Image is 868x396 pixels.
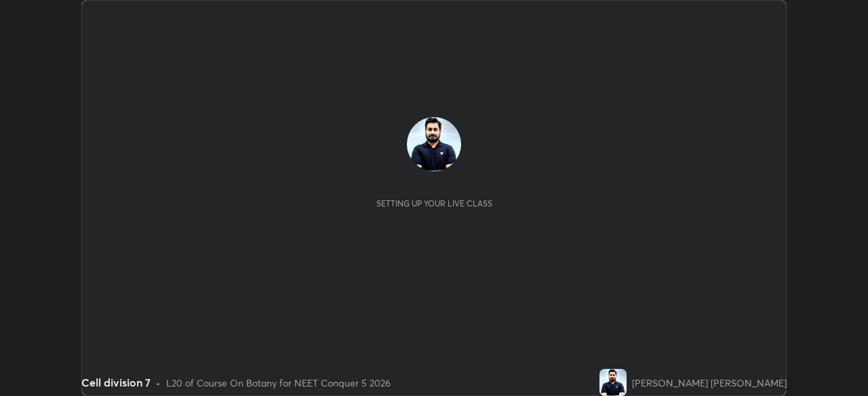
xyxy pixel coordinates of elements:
[407,117,461,171] img: 335b7041857d497d9806899c20f1597e.jpg
[81,374,151,391] div: Cell division 7
[156,376,161,390] div: •
[599,369,627,396] img: 335b7041857d497d9806899c20f1597e.jpg
[632,376,787,390] div: [PERSON_NAME] [PERSON_NAME]
[376,198,492,208] div: Setting up your live class
[166,376,391,390] div: L20 of Course On Botany for NEET Conquer 5 2026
